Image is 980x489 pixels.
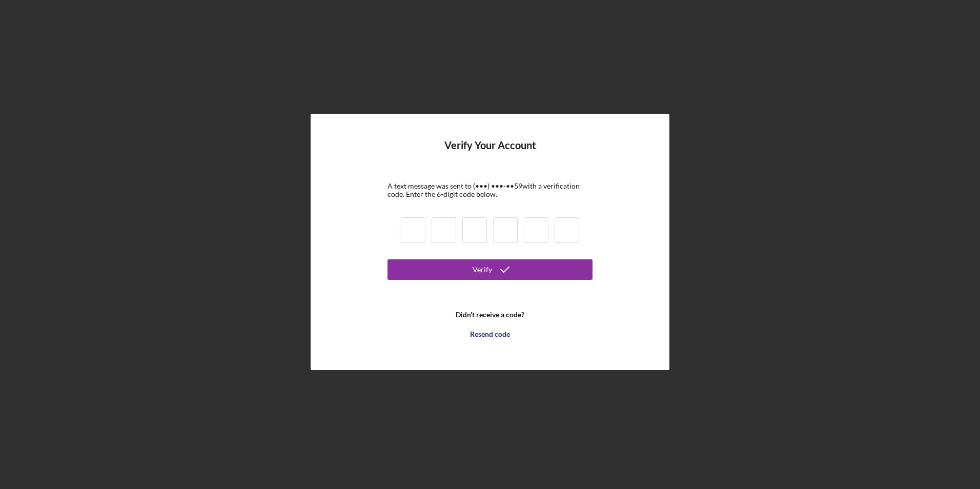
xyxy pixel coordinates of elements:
[387,324,593,344] button: Resend code
[387,182,593,198] div: A text message was sent to (•••) •••-•• 59 with a verification code. Enter the 6-digit code below.
[444,139,536,167] h4: Verify Your Account
[473,259,492,280] div: Verify
[456,311,524,319] b: Didn't receive a code?
[470,324,510,344] div: Resend code
[387,259,593,280] button: Verify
